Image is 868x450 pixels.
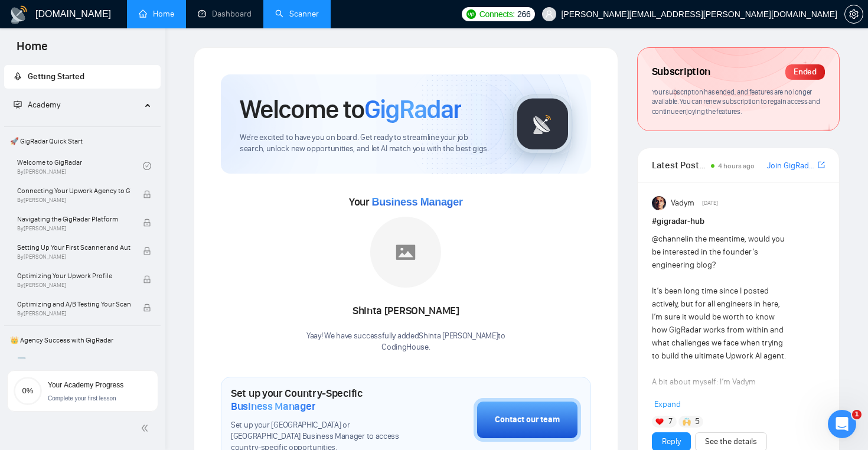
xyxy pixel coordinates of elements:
span: lock [143,304,151,312]
a: searchScanner [275,9,319,19]
a: See the details [705,435,757,448]
span: Getting Started [28,71,84,81]
a: homeHome [139,9,174,19]
span: Connecting Your Upwork Agency to GigRadar [17,185,130,197]
button: Contact our team [474,398,581,442]
span: 0% [14,387,42,394]
h1: # gigradar-hub [652,215,825,228]
h1: Welcome to [240,93,461,125]
span: Subscription [652,62,710,82]
a: export [818,159,825,171]
a: dashboardDashboard [198,9,252,19]
span: By [PERSON_NAME] [17,225,130,232]
span: 🚀 GigRadar Quick Start [5,129,159,153]
span: Your Academy Progress [48,381,123,389]
span: Your [349,195,463,208]
a: Reply [662,435,681,448]
a: 1️⃣ Start Here [17,352,143,378]
span: Setting Up Your First Scanner and Auto-Bidder [17,242,130,253]
img: logo [9,5,28,24]
span: Expand [654,399,681,409]
span: Connects: [479,8,515,21]
span: check-circle [143,162,151,170]
button: setting [844,5,863,24]
li: Getting Started [4,65,161,89]
span: [DATE] [702,198,718,208]
span: Academy [14,100,60,110]
p: CodingHouse . [306,342,505,353]
span: By [PERSON_NAME] [17,310,130,317]
img: placeholder.png [370,217,441,288]
span: lock [143,190,151,198]
span: Optimizing Your Upwork Profile [17,270,130,282]
span: By [PERSON_NAME] [17,282,130,289]
img: gigradar-logo.png [513,94,572,154]
img: 🙌 [683,418,691,426]
span: 👑 Agency Success with GigRadar [5,328,159,352]
div: Ended [785,64,825,80]
span: Academy [28,100,60,110]
span: Your subscription has ended, and features are no longer available. You can renew subscription to ... [652,87,820,116]
span: rocket [14,72,22,80]
span: user [545,10,553,18]
img: upwork-logo.png [466,9,476,19]
span: setting [845,9,863,19]
img: ❤️ [655,418,664,426]
img: Vadym [652,196,666,210]
div: Contact our team [495,413,560,426]
span: By [PERSON_NAME] [17,253,130,260]
a: setting [844,9,863,19]
span: 4 hours ago [718,162,755,170]
div: Shinta [PERSON_NAME] [306,301,505,321]
span: Business Manager [231,400,315,413]
span: 7 [668,416,673,428]
a: Join GigRadar Slack Community [767,159,815,172]
span: lock [143,275,151,283]
span: Latest Posts from the GigRadar Community [652,158,708,172]
h1: Set up your Country-Specific [231,387,415,413]
div: Yaay! We have successfully added Shinta [PERSON_NAME] to [306,331,505,353]
span: Vadym [671,197,694,210]
span: fund-projection-screen [14,100,22,109]
a: Welcome to GigRadarBy[PERSON_NAME] [17,153,143,179]
span: Optimizing and A/B Testing Your Scanner for Better Results [17,298,130,310]
span: Navigating the GigRadar Platform [17,213,130,225]
span: @channel [652,234,687,244]
span: lock [143,219,151,227]
span: 266 [517,8,530,21]
span: double-left [141,422,152,434]
span: export [818,160,825,169]
span: Business Manager [371,196,462,208]
span: We're excited to have you on board. Get ready to streamline your job search, unlock new opportuni... [240,132,494,155]
span: lock [143,247,151,255]
span: GigRadar [364,93,461,125]
span: 1 [852,410,862,419]
span: Home [7,38,57,63]
iframe: Intercom live chat [828,410,856,438]
span: Complete your first lesson [48,395,116,402]
span: By [PERSON_NAME] [17,197,130,204]
span: 5 [695,416,700,428]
